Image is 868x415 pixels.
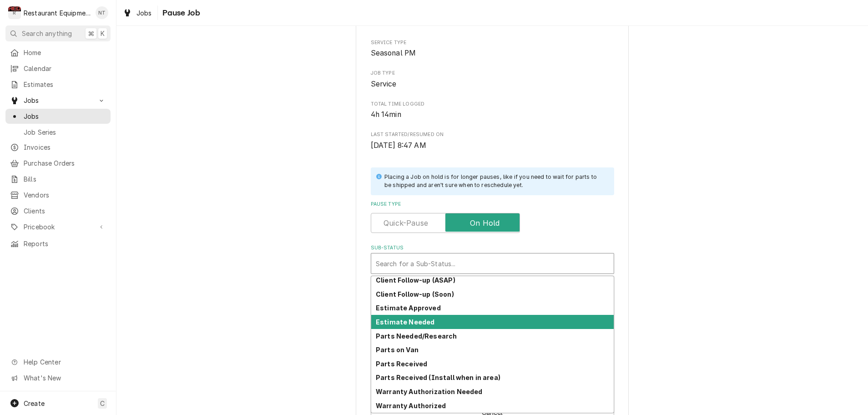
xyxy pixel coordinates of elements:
[371,131,614,151] div: Last Started/Resumed On
[101,29,105,38] span: K
[371,201,614,233] div: Pause Type
[24,222,92,232] span: Pricebook
[376,318,434,326] strong: Estimate Needed
[5,156,111,171] a: Purchase Orders
[24,400,45,407] span: Create
[5,61,111,76] a: Calendar
[24,174,106,184] span: Bills
[24,190,106,200] span: Vendors
[371,244,614,252] label: Sub-Status
[384,173,605,190] div: Placing a Job on hold is for longer pauses, like if you need to wait for parts to be shipped and ...
[376,388,483,395] strong: Warranty Authorization Needed
[24,206,106,216] span: Clients
[5,219,111,234] a: Go to Pricebook
[5,140,111,155] a: Invoices
[24,48,106,57] span: Home
[371,80,397,88] span: Service
[371,109,614,120] span: Total Time Logged
[371,141,426,150] span: [DATE] 8:47 AM
[24,127,106,137] span: Job Series
[371,101,614,120] div: Total Time Logged
[136,8,152,18] span: Jobs
[371,244,614,274] div: Sub-Status
[371,49,416,57] span: Seasonal PM
[5,370,111,385] a: Go to What's New
[371,39,614,46] span: Service Type
[5,203,111,218] a: Clients
[5,125,111,140] a: Job Series
[371,70,614,77] span: Job Type
[24,239,106,248] span: Reports
[5,187,111,202] a: Vendors
[376,374,500,381] strong: Parts Received (Install when in area)
[160,7,200,19] span: Pause Job
[376,402,446,410] strong: Warranty Authorized
[8,6,21,19] div: R
[371,39,614,59] div: Service Type
[376,304,441,312] strong: Estimate Approved
[96,6,108,19] div: NT
[24,357,105,367] span: Help Center
[5,93,111,108] a: Go to Jobs
[5,77,111,92] a: Estimates
[371,201,614,208] label: Pause Type
[371,131,614,138] span: Last Started/Resumed On
[371,101,614,108] span: Total Time Logged
[24,96,92,105] span: Jobs
[5,25,111,41] button: Search anything⌘K
[376,360,427,368] strong: Parts Received
[24,373,105,383] span: What's New
[371,79,614,90] span: Job Type
[371,140,614,151] span: Last Started/Resumed On
[5,109,111,124] a: Jobs
[24,80,106,89] span: Estimates
[100,399,105,408] span: C
[24,142,106,152] span: Invoices
[376,332,457,340] strong: Parts Needed/Research
[371,70,614,89] div: Job Type
[376,290,454,298] strong: Client Follow-up (Soon)
[24,158,106,168] span: Purchase Orders
[371,110,401,119] span: 4h 14min
[5,45,111,60] a: Home
[22,29,72,38] span: Search anything
[24,8,91,18] div: Restaurant Equipment Diagnostics
[119,5,156,20] a: Jobs
[88,29,94,38] span: ⌘
[371,48,614,59] span: Service Type
[8,6,21,19] div: Restaurant Equipment Diagnostics's Avatar
[96,6,108,19] div: Nick Tussey's Avatar
[24,64,106,73] span: Calendar
[376,346,419,354] strong: Parts on Van
[376,276,455,284] strong: Client Follow-up (ASAP)
[5,354,111,369] a: Go to Help Center
[5,172,111,187] a: Bills
[24,111,106,121] span: Jobs
[5,236,111,251] a: Reports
